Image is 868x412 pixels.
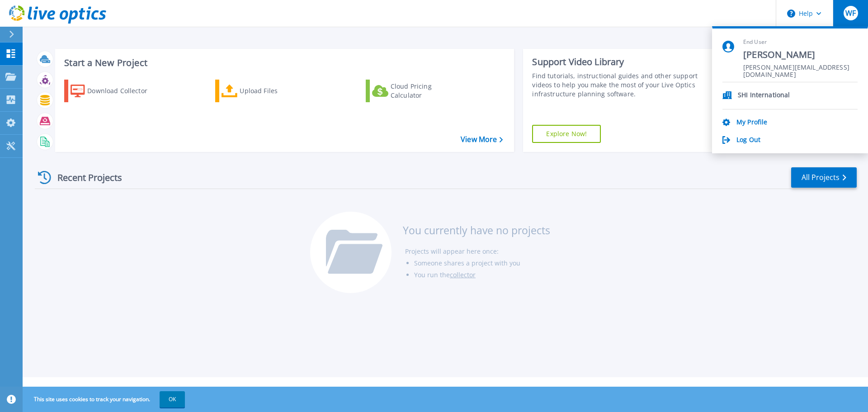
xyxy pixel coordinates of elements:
li: Someone shares a project with you [414,257,550,269]
span: [PERSON_NAME] [743,49,858,61]
span: End User [743,38,858,46]
span: WF [845,9,856,17]
button: OK [160,391,185,407]
a: Download Collector [64,80,165,102]
li: Projects will appear here once: [405,246,550,257]
a: All Projects [791,167,857,188]
span: This site uses cookies to track your navigation. [25,391,185,407]
div: Find tutorials, instructional guides and other support videos to help you make the most of your L... [532,71,702,99]
div: Support Video Library [532,56,702,68]
h3: Start a New Project [64,58,503,68]
a: Upload Files [215,80,316,102]
p: SHI International [738,91,790,100]
a: collector [450,270,476,279]
h3: You currently have no projects [403,225,550,235]
li: You run the [414,269,550,281]
a: Explore Now! [532,125,601,143]
span: [PERSON_NAME][EMAIL_ADDRESS][DOMAIN_NAME] [743,64,858,72]
div: Cloud Pricing Calculator [391,82,463,100]
div: Recent Projects [35,166,134,189]
div: Upload Files [240,82,312,100]
a: Log Out [736,136,760,145]
a: View More [461,135,503,144]
div: Download Collector [87,82,160,100]
a: Cloud Pricing Calculator [366,80,467,102]
a: My Profile [736,118,767,127]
